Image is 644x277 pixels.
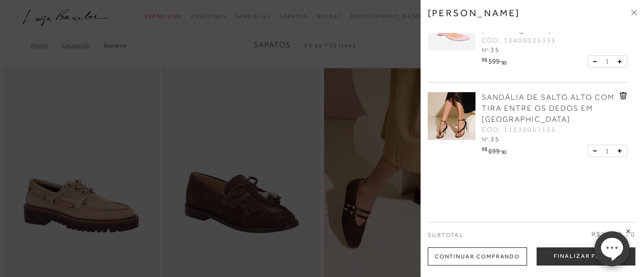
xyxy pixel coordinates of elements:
[490,46,500,53] span: 35
[605,56,609,66] span: 1
[428,92,475,140] img: SANDÁLIA DE SALTO ALTO COM TIRA ENTRE OS DEDOS EM COURO PRETO
[488,147,500,155] span: 699
[428,7,520,19] h3: [PERSON_NAME]
[482,125,556,135] span: CÓD: 11530057135
[605,146,609,156] span: 1
[500,147,507,152] i: ,
[482,147,487,152] i: R$
[482,47,489,53] span: Nº:
[482,136,489,143] span: Nº:
[482,36,556,45] span: CÓD: 13400035335
[501,60,507,65] span: 90
[501,149,507,155] span: 90
[488,57,500,65] span: 599
[428,247,527,266] div: Continuar Comprando
[500,57,507,63] i: ,
[537,247,635,266] button: Finalizar Pedido
[482,93,615,124] span: SANDÁLIA DE SALTO ALTO COM TIRA ENTRE OS DEDOS EM [GEOGRAPHIC_DATA]
[428,232,464,238] span: Subtotal
[482,57,487,63] i: R$
[482,92,617,125] a: SANDÁLIA DE SALTO ALTO COM TIRA ENTRE OS DEDOS EM [GEOGRAPHIC_DATA]
[490,135,500,143] span: 35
